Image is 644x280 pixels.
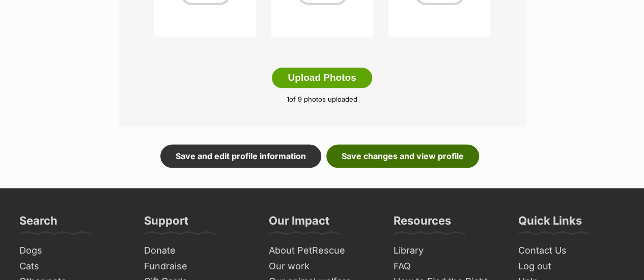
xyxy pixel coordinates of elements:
[272,68,372,88] button: Upload Photos
[514,243,629,259] a: Contact Us
[518,213,582,234] h3: Quick Links
[389,243,504,259] a: Library
[140,243,255,259] a: Donate
[287,95,289,103] span: 1
[144,213,188,234] h3: Support
[160,144,321,168] a: Save and edit profile information
[19,213,58,234] h3: Search
[389,259,504,274] a: FAQ
[394,213,451,234] h3: Resources
[15,259,130,274] a: Cats
[134,95,511,105] p: of 9 photos uploaded
[514,259,629,274] a: Log out
[140,259,255,274] a: Fundraise
[326,144,479,168] a: Save changes and view profile
[15,243,130,259] a: Dogs
[265,243,379,259] a: About PetRescue
[265,259,379,274] a: Our work
[269,213,329,234] h3: Our Impact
